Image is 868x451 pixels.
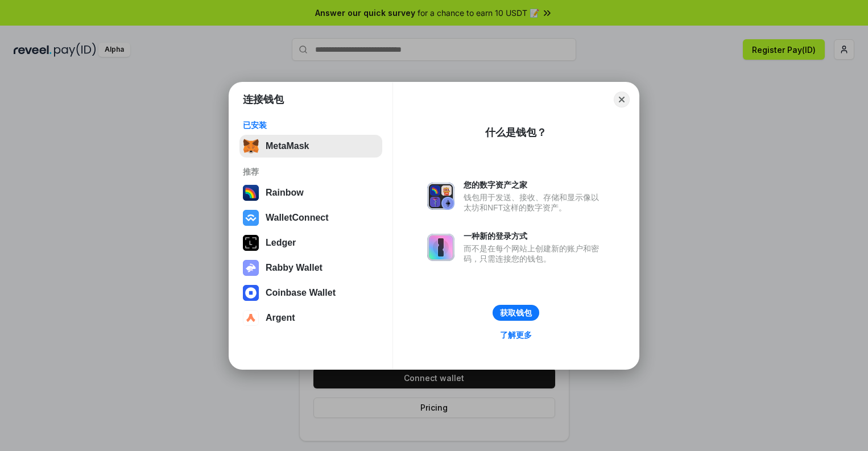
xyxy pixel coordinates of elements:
img: svg+xml,%3Csvg%20fill%3D%22none%22%20height%3D%2233%22%20viewBox%3D%220%200%2035%2033%22%20width%... [243,138,259,154]
button: MetaMask [239,135,382,158]
img: svg+xml,%3Csvg%20width%3D%22120%22%20height%3D%22120%22%20viewBox%3D%220%200%20120%20120%22%20fil... [243,185,259,201]
div: 您的数字资产之家 [464,180,605,190]
img: svg+xml,%3Csvg%20width%3D%2228%22%20height%3D%2228%22%20viewBox%3D%220%200%2028%2028%22%20fill%3D... [243,285,259,301]
button: Argent [239,307,382,329]
img: svg+xml,%3Csvg%20width%3D%2228%22%20height%3D%2228%22%20viewBox%3D%220%200%2028%2028%22%20fill%3D... [243,310,259,326]
button: Ledger [239,231,382,254]
img: svg+xml,%3Csvg%20xmlns%3D%22http%3A%2F%2Fwww.w3.org%2F2000%2Fsvg%22%20fill%3D%22none%22%20viewBox... [427,234,454,261]
img: svg+xml,%3Csvg%20width%3D%2228%22%20height%3D%2228%22%20viewBox%3D%220%200%2028%2028%22%20fill%3D... [243,210,259,226]
img: svg+xml,%3Csvg%20xmlns%3D%22http%3A%2F%2Fwww.w3.org%2F2000%2Fsvg%22%20fill%3D%22none%22%20viewBox... [427,183,454,210]
button: 获取钱包 [493,305,539,321]
div: 什么是钱包？ [485,126,547,139]
div: WalletConnect [266,213,329,223]
div: 而不是在每个网站上创建新的账户和密码，只需连接您的钱包。 [464,243,605,264]
img: svg+xml,%3Csvg%20xmlns%3D%22http%3A%2F%2Fwww.w3.org%2F2000%2Fsvg%22%20fill%3D%22none%22%20viewBox... [243,260,259,276]
button: Close [614,92,630,107]
button: Rainbow [239,181,382,204]
div: 一种新的登录方式 [464,231,605,241]
div: MetaMask [266,141,309,151]
button: WalletConnect [239,206,382,229]
div: 推荐 [243,167,379,177]
div: 了解更多 [500,330,532,340]
div: 已安装 [243,120,379,130]
button: Coinbase Wallet [239,282,382,304]
h1: 连接钱包 [243,93,284,106]
div: Argent [266,313,295,323]
div: Rabby Wallet [266,263,323,273]
a: 了解更多 [493,328,539,342]
div: Coinbase Wallet [266,288,336,298]
img: svg+xml,%3Csvg%20xmlns%3D%22http%3A%2F%2Fwww.w3.org%2F2000%2Fsvg%22%20width%3D%2228%22%20height%3... [243,235,259,251]
button: Rabby Wallet [239,256,382,279]
div: 钱包用于发送、接收、存储和显示像以太坊和NFT这样的数字资产。 [464,192,605,213]
div: 获取钱包 [500,308,532,318]
div: Rainbow [266,188,304,198]
div: Ledger [266,238,296,248]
